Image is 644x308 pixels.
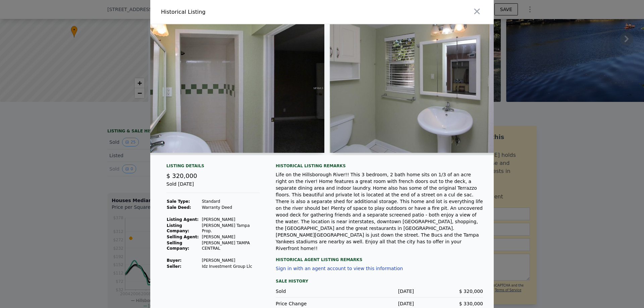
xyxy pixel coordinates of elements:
td: [PERSON_NAME] TAMPA CENTRAL [202,240,260,251]
strong: Listing Company: [167,223,189,233]
strong: Sale Deed: [167,205,191,210]
td: Standard [202,198,260,204]
span: $ 330,000 [459,301,483,306]
div: [DATE] [345,300,414,307]
strong: Listing Agent: [167,217,199,222]
strong: Sale Type: [167,199,190,204]
img: Property Img [330,24,523,153]
div: Listing Details [166,163,260,171]
strong: Selling Agent: [167,235,199,239]
div: Sold [276,288,345,295]
div: Sale History [276,277,483,285]
img: Property Img [131,24,324,153]
td: Warranty Deed [202,204,260,210]
div: Life on the Hillsborough River!! This 3 bedroom, 2 bath home sits on 1/3 of an acre right on the ... [276,171,483,252]
td: [PERSON_NAME] [202,257,260,263]
strong: Seller : [167,264,181,269]
div: Sold [DATE] [166,181,260,193]
td: [PERSON_NAME] [202,217,260,223]
td: Idz Investment Group Llc [202,263,260,269]
strong: Selling Company: [167,241,189,251]
span: $ 320,000 [166,172,197,179]
div: Historical Listing remarks [276,163,483,169]
div: Price Change [276,300,345,307]
div: [DATE] [345,288,414,295]
span: $ 320,000 [459,289,483,294]
strong: Buyer : [167,258,181,263]
div: Historical Agent Listing Remarks [276,252,483,262]
td: [PERSON_NAME] Tampa Prop. [202,223,260,234]
td: [PERSON_NAME] [202,234,260,240]
div: Historical Listing [161,8,319,16]
button: Sign in with an agent account to view this information [276,266,403,271]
